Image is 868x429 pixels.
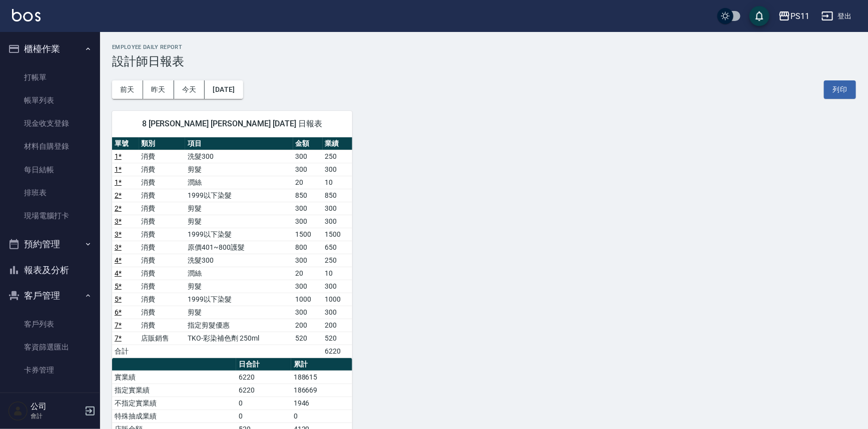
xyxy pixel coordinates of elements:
[139,306,186,319] td: 消費
[185,176,293,189] td: 潤絲
[185,150,293,163] td: 洗髮300
[293,137,323,150] th: 金額
[4,89,96,112] a: 帳單列表
[8,401,28,421] img: Person
[293,163,323,176] td: 300
[112,345,139,358] td: 合計
[139,176,186,189] td: 消費
[323,332,352,345] td: 520
[293,267,323,280] td: 20
[185,280,293,293] td: 剪髮
[139,241,186,254] td: 消費
[293,254,323,267] td: 300
[12,9,41,21] img: Logo
[323,345,352,358] td: 6220
[185,215,293,228] td: 剪髮
[185,241,293,254] td: 原價401~800護髮
[323,163,352,176] td: 300
[293,280,323,293] td: 300
[185,202,293,215] td: 剪髮
[112,137,139,150] th: 單號
[174,80,205,99] button: 今天
[4,36,96,62] button: 櫃檯作業
[293,332,323,345] td: 520
[185,306,293,319] td: 剪髮
[293,215,323,228] td: 300
[185,267,293,280] td: 潤絲
[790,10,809,22] div: PS11
[185,137,293,150] th: 項目
[293,319,323,332] td: 200
[293,150,323,163] td: 300
[323,267,352,280] td: 10
[185,332,293,345] td: TKO-彩染補色劑 250ml
[112,384,236,397] td: 指定實業績
[139,215,186,228] td: 消費
[139,189,186,202] td: 消費
[31,412,82,421] p: 會計
[112,54,856,68] h3: 設計師日報表
[185,319,293,332] td: 指定剪髮優惠
[291,397,352,410] td: 1946
[139,163,186,176] td: 消費
[323,215,352,228] td: 300
[323,176,352,189] td: 10
[112,371,236,384] td: 實業績
[4,112,96,135] a: 現金收支登錄
[139,254,186,267] td: 消費
[139,319,186,332] td: 消費
[139,228,186,241] td: 消費
[291,384,352,397] td: 186669
[824,80,856,99] button: 列印
[291,358,352,371] th: 累計
[293,228,323,241] td: 1500
[293,176,323,189] td: 20
[185,163,293,176] td: 剪髮
[112,44,856,50] h2: Employee Daily Report
[323,150,352,163] td: 250
[139,150,186,163] td: 消費
[4,66,96,89] a: 打帳單
[236,410,291,423] td: 0
[4,359,96,382] a: 卡券管理
[4,336,96,359] a: 客資篩選匯出
[323,280,352,293] td: 300
[293,202,323,215] td: 300
[323,241,352,254] td: 650
[4,204,96,227] a: 現場電腦打卡
[4,231,96,257] button: 預約管理
[4,313,96,336] a: 客戶列表
[112,410,236,423] td: 特殊抽成業績
[323,254,352,267] td: 250
[236,384,291,397] td: 6220
[139,332,186,345] td: 店販銷售
[205,80,243,99] button: [DATE]
[185,189,293,202] td: 1999以下染髮
[323,228,352,241] td: 1500
[4,386,96,412] button: 行銷工具
[323,202,352,215] td: 300
[112,397,236,410] td: 不指定實業績
[112,80,143,99] button: 前天
[291,410,352,423] td: 0
[139,280,186,293] td: 消費
[139,267,186,280] td: 消費
[323,293,352,306] td: 1000
[112,137,352,358] table: a dense table
[293,293,323,306] td: 1000
[749,6,769,26] button: save
[4,181,96,204] a: 排班表
[139,202,186,215] td: 消費
[4,283,96,309] button: 客戶管理
[293,306,323,319] td: 300
[139,137,186,150] th: 類別
[323,319,352,332] td: 200
[31,402,82,412] h5: 公司
[185,254,293,267] td: 洗髮300
[185,293,293,306] td: 1999以下染髮
[293,241,323,254] td: 800
[323,306,352,319] td: 300
[4,257,96,283] button: 報表及分析
[236,358,291,371] th: 日合計
[143,80,174,99] button: 昨天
